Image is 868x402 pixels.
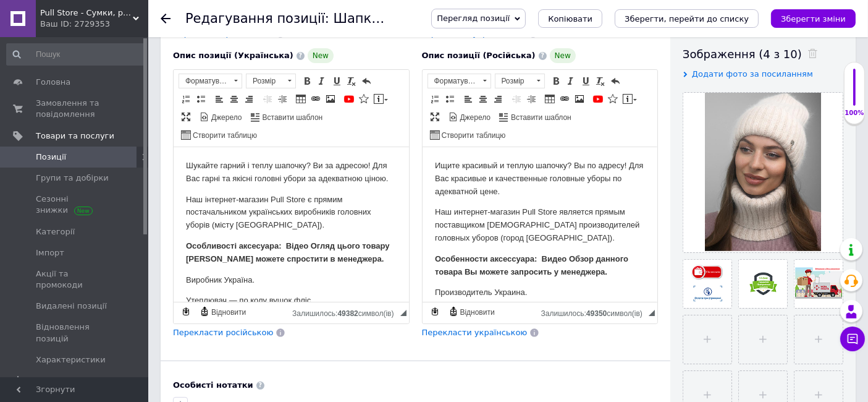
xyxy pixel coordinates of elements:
[564,74,578,88] a: Курсив (Ctrl+I)
[357,92,371,106] a: Вставити іконку
[543,92,557,106] a: Таблиця
[12,46,223,85] p: Наш інтернет-магазин Pull Store є прямим постачальником українських виробників головних уборів (м...
[213,92,226,106] a: По лівому краю
[423,147,658,302] iframe: Редактор, D19E144D-BFA1-431E-8E84-87B3862EE60E
[36,247,64,259] span: Імпорт
[558,92,571,106] a: Вставити/Редагувати посилання (Ctrl+L)
[461,92,475,106] a: По лівому краю
[309,92,322,106] a: Вставити/Редагувати посилання (Ctrl+L)
[209,307,246,318] span: Відновити
[161,14,171,24] div: Повернутися назад
[179,110,193,124] a: Максимізувати
[12,147,223,160] p: Утеплювач — по колу вушок фліс.
[541,306,649,318] div: Кiлькiсть символiв
[12,12,223,332] body: Редактор, 92C3B8DB-17AB-4B59-9507-2868276EAA5C
[36,194,114,216] span: Сезонні знижки
[372,92,390,106] a: Вставити повідомлення
[491,92,505,106] a: По правому краю
[179,305,193,319] a: Зробити резервну копію зараз
[294,92,308,106] a: Таблиця
[308,48,334,63] span: New
[261,113,323,123] span: Вставити шаблон
[509,113,571,123] span: Вставити шаблон
[12,94,216,116] strong: Особливості аксесуара: Відео Огляд цього товару [PERSON_NAME] можете спростити в менеджера.
[573,92,586,106] a: Зображення
[615,9,759,28] button: Зберегти, перейти до списку
[497,110,573,124] a: Вставити шаблон
[683,46,843,62] div: Зображення (4 з 10)
[345,74,358,88] a: Видалити форматування
[476,92,490,106] a: По центру
[12,107,206,129] strong: Особенности аксессуара: Видео Обзор данного товара Вы можете запросить у менеджера.
[400,310,407,316] span: Потягніть для зміни розмірів
[246,74,296,88] a: Розмір
[548,14,592,24] span: Копіювати
[649,310,655,316] span: Потягніть для зміни розмірів
[525,92,538,106] a: Збільшити відступ
[198,110,244,124] a: Джерело
[36,375,127,387] span: [DEMOGRAPHIC_DATA]
[428,128,508,142] a: Створити таблицю
[337,309,358,318] span: 49382
[12,12,223,51] p: Ищите красивый и теплую шапочку? Вы по адресу! Для Вас красивые и качественные головные уборы по ...
[36,268,114,291] span: Акції та промокоди
[36,130,114,142] span: Товари та послуги
[771,9,856,28] button: Зберегти зміни
[420,28,526,38] span: Перекласти українською
[185,11,830,26] h1: Редагування позиції: Шапка в'язана жіноча + снуд комплект кремовий Віторія 832W
[845,109,864,118] div: 100%
[428,92,442,106] a: Вставити/видалити нумерований список
[428,305,442,319] a: Зробити резервну копію зараз
[579,74,592,88] a: Підкреслений (Ctrl+U)
[591,92,605,106] a: Додати відео з YouTube
[179,128,259,142] a: Створити таблицю
[447,305,497,319] a: Відновити
[447,110,493,124] a: Джерело
[443,92,457,106] a: Вставити/видалити маркований список
[606,92,620,106] a: Вставити іконку
[40,7,133,19] span: Pull Store - Cумки, рюкзаки, шапки та інші аксесуари
[625,14,749,24] i: Зберегти, перейти до списку
[621,92,639,106] a: Вставити повідомлення
[40,19,148,30] div: Ваш ID: 2729353
[300,74,314,88] a: Жирний (Ctrl+B)
[330,74,343,88] a: Підкреслений (Ctrl+U)
[194,92,208,106] a: Вставити/видалити маркований список
[12,139,223,152] p: Производитель Украина.
[428,110,442,124] a: Максимізувати
[550,48,576,63] span: New
[173,328,273,337] span: Перекласти російською
[781,14,846,24] i: Зберегти зміни
[276,92,289,106] a: Збільшити відступ
[36,354,106,366] span: Характеристики
[242,92,256,106] a: По правому краю
[209,113,242,123] span: Джерело
[12,12,223,38] p: Шукайте гарний і теплу шапочку? Ви за адресою! Для Вас гарні та якісні головні убори за адекватно...
[36,226,75,237] span: Категорії
[495,74,545,88] a: Розмір
[458,113,491,123] span: Джерело
[191,130,257,141] span: Створити таблицю
[692,69,813,79] span: Додати фото за посиланням
[36,173,109,184] span: Групи та добірки
[422,328,528,337] span: Перекласти українською
[173,51,293,60] span: Опис позиції (Українська)
[36,322,114,344] span: Відновлення позицій
[36,77,70,88] span: Головна
[179,74,242,88] a: Форматування
[840,327,865,351] button: Чат з покупцем
[495,74,533,88] span: Розмір
[324,92,337,106] a: Зображення
[173,28,273,38] span: Перекласти російською
[6,43,146,66] input: Пошук
[246,74,284,88] span: Розмір
[12,127,223,140] p: Виробник Україна.
[174,147,409,302] iframe: Редактор, 92C3B8DB-17AB-4B59-9507-2868276EAA5C
[12,59,223,97] p: Наш интернет-магазин Pull Store является прямым поставщиком [DEMOGRAPHIC_DATA] производителей гол...
[179,74,230,88] span: Форматування
[36,98,114,120] span: Замовлення та повідомлення
[292,306,400,318] div: Кiлькiсть символiв
[179,92,193,106] a: Вставити/видалити нумерований список
[261,92,274,106] a: Зменшити відступ
[342,92,356,106] a: Додати відео з YouTube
